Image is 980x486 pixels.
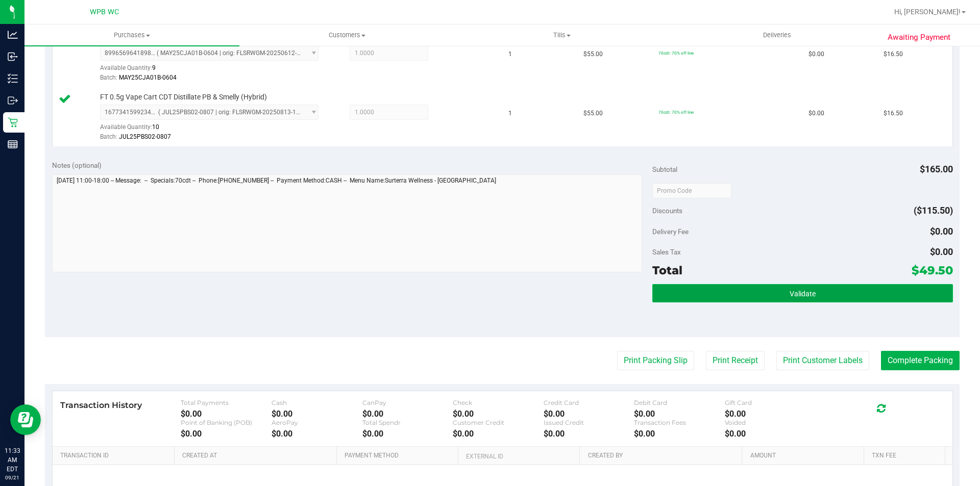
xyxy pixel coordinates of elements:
[652,183,731,198] input: Promo Code
[652,248,681,256] span: Sales Tax
[544,409,634,419] div: $0.00
[345,452,454,460] a: Payment Method
[8,73,18,84] inline-svg: Inventory
[508,49,512,59] span: 1
[240,31,454,40] span: Customers
[544,419,634,426] div: Issued Credit
[5,474,20,481] p: 09/21
[544,429,634,439] div: $0.00
[920,164,953,174] span: $165.00
[24,24,239,46] a: Purchases
[8,52,18,62] inline-svg: Inbound
[634,419,725,426] div: Transaction Fees
[453,399,544,406] div: Check
[750,452,860,460] a: Amount
[914,205,953,216] span: ($115.50)
[670,24,885,46] a: Deliveries
[776,351,869,370] button: Print Customer Labels
[272,409,362,419] div: $0.00
[617,351,694,370] button: Print Packing Slip
[181,409,272,419] div: $0.00
[272,399,362,406] div: Cash
[152,123,159,131] span: 10
[362,419,453,426] div: Total Spendr
[453,409,544,419] div: $0.00
[634,399,725,406] div: Debit Card
[100,92,267,102] span: FT 0.5g Vape Cart CDT Distillate PB & Smelly (Hybrid)
[100,74,117,81] span: Batch:
[725,429,816,439] div: $0.00
[60,452,170,460] a: Transaction ID
[5,446,20,474] p: 11:33 AM EDT
[181,429,272,439] div: $0.00
[453,429,544,439] div: $0.00
[930,246,953,257] span: $0.00
[10,404,41,435] iframe: Resource center
[272,419,362,426] div: AeroPay
[808,109,824,118] span: $0.00
[912,263,953,277] span: $49.50
[749,31,805,40] span: Deliveries
[8,95,18,106] inline-svg: Outbound
[725,399,816,406] div: Gift Card
[52,161,102,169] span: Notes (optional)
[583,49,603,59] span: $55.00
[588,452,738,460] a: Created By
[652,263,682,277] span: Total
[8,139,18,149] inline-svg: Reports
[583,109,603,118] span: $55.00
[881,351,960,370] button: Complete Packing
[888,32,950,43] span: Awaiting Payment
[658,110,694,115] span: 70cdt: 70% off line
[872,452,941,460] a: Txn Fee
[181,419,272,426] div: Point of Banking (POB)
[362,409,453,419] div: $0.00
[544,399,634,406] div: Credit Card
[90,8,119,16] span: WPB WC
[652,227,689,236] span: Delivery Fee
[508,109,512,118] span: 1
[634,429,725,439] div: $0.00
[362,429,453,439] div: $0.00
[119,74,177,81] span: MAY25CJA01B-0604
[24,31,239,40] span: Purchases
[100,61,330,81] div: Available Quantity:
[455,31,669,40] span: Tills
[362,399,453,406] div: CanPay
[706,351,765,370] button: Print Receipt
[272,429,362,439] div: $0.00
[652,201,682,220] span: Discounts
[658,50,694,56] span: 70cdt: 70% off line
[725,419,816,426] div: Voided
[652,284,952,302] button: Validate
[8,117,18,127] inline-svg: Retail
[884,49,903,59] span: $16.50
[634,409,725,419] div: $0.00
[453,419,544,426] div: Customer Credit
[930,226,953,237] span: $0.00
[808,49,824,59] span: $0.00
[119,133,171,140] span: JUL25PBS02-0807
[181,399,272,406] div: Total Payments
[100,133,117,140] span: Batch:
[652,165,677,173] span: Subtotal
[725,409,816,419] div: $0.00
[454,24,669,46] a: Tills
[152,64,156,71] span: 9
[8,30,18,40] inline-svg: Analytics
[239,24,454,46] a: Customers
[790,290,816,298] span: Validate
[458,447,579,465] th: External ID
[182,452,332,460] a: Created At
[884,109,903,118] span: $16.50
[100,120,330,140] div: Available Quantity:
[894,8,961,16] span: Hi, [PERSON_NAME]!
